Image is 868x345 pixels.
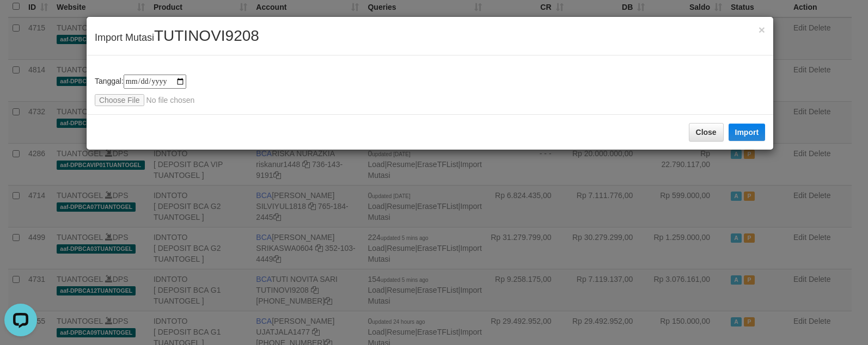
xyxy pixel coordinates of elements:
[95,75,765,106] div: Tanggal:
[759,23,765,36] span: ×
[154,27,259,44] span: TUTINOVI9208
[4,4,37,37] button: Open LiveChat chat widget
[729,124,766,141] button: Import
[689,123,724,141] button: Close
[759,24,765,35] button: Close
[95,32,259,43] span: Import Mutasi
